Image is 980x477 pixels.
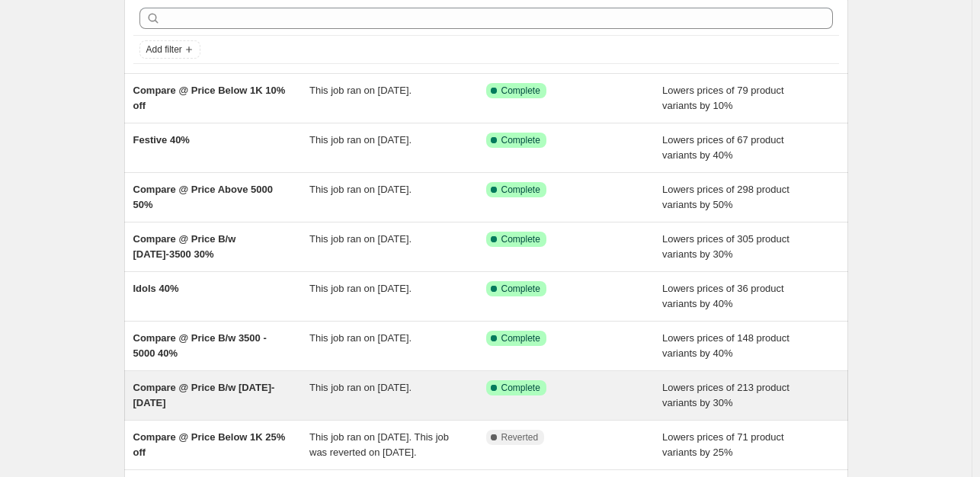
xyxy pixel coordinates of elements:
span: Add filter [146,43,182,56]
span: Complete [501,382,540,394]
span: Lowers prices of 148 product variants by 40% [662,332,789,359]
span: Lowers prices of 305 product variants by 30% [662,233,789,260]
span: Complete [501,233,540,245]
span: This job ran on [DATE]. This job was reverted on [DATE]. [309,431,449,458]
span: Complete [501,85,540,97]
span: Lowers prices of 71 product variants by 25% [662,431,784,458]
span: Lowers prices of 67 product variants by 40% [662,134,784,161]
span: Lowers prices of 213 product variants by 30% [662,382,789,408]
span: This job ran on [DATE]. [309,332,412,344]
span: Compare @ Price B/w [DATE]-[DATE] [133,382,275,408]
span: Compare @ Price Above 5000 50% [133,184,273,210]
span: Compare @ Price Below 1K 10% off [133,85,286,111]
span: This job ran on [DATE]. [309,85,412,96]
span: Complete [501,332,540,344]
span: Compare @ Price Below 1K 25% off [133,431,286,458]
span: Complete [501,184,540,196]
span: Lowers prices of 298 product variants by 50% [662,184,789,210]
span: Reverted [501,431,539,443]
span: This job ran on [DATE]. [309,134,412,146]
span: Festive 40% [133,134,190,146]
span: Lowers prices of 36 product variants by 40% [662,283,784,309]
span: This job ran on [DATE]. [309,283,412,294]
span: This job ran on [DATE]. [309,382,412,393]
span: This job ran on [DATE]. [309,184,412,195]
button: Add filter [139,40,200,59]
span: Complete [501,134,540,146]
span: This job ran on [DATE]. [309,233,412,245]
span: Compare @ Price B/w [DATE]-3500 30% [133,233,236,260]
span: Lowers prices of 79 product variants by 10% [662,85,784,111]
span: Idols 40% [133,283,179,294]
span: Compare @ Price B/w 3500 - 5000 40% [133,332,267,359]
span: Complete [501,283,540,295]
